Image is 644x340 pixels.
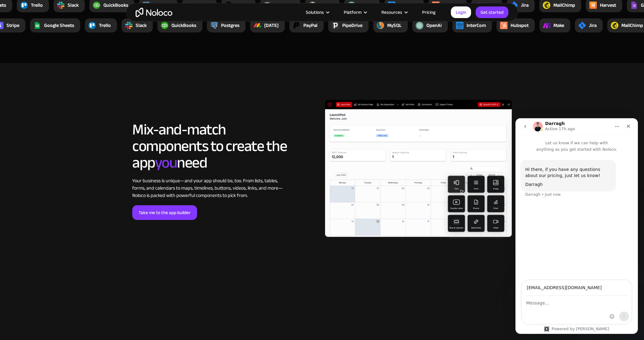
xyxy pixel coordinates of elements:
[264,22,279,29] div: [DATE]
[381,8,402,16] div: Resources
[132,177,287,199] div: Your business is unique—and your app should be, too. From lists, tables, forms, and calendars to ...
[344,8,361,16] div: Platform
[132,205,197,220] a: Take me to the app builder
[132,121,287,171] h2: Mix-and-match components to create the app need
[136,22,147,29] div: Slack
[589,22,597,29] div: Jira
[136,8,172,17] a: home
[155,148,177,177] span: you
[414,8,443,16] a: Pricing
[303,22,317,29] div: PayPal
[515,118,638,334] iframe: Intercom live chat
[6,22,19,29] div: Stripe
[336,8,374,16] div: Platform
[621,22,643,29] div: MailChimp
[451,6,471,18] a: Login
[171,22,196,29] div: QuickBooks
[374,8,414,16] div: Resources
[306,8,324,16] div: Solutions
[221,22,239,29] div: Postgres
[44,22,74,29] div: Google Sheets
[553,22,564,29] div: Make
[342,22,362,29] div: PipeDrive
[426,22,442,29] div: OpenAi
[387,22,402,29] div: MySQL
[99,22,111,29] div: Trello
[511,22,529,29] div: Hubspot
[466,22,486,29] div: InterCom
[298,8,336,16] div: Solutions
[476,6,508,18] a: Get started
